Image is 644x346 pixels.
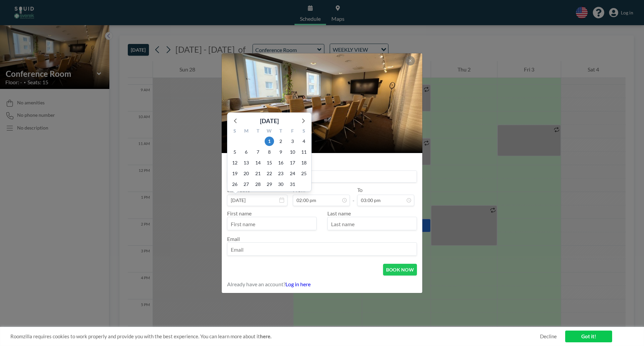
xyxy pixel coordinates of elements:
[227,218,316,230] input: First name
[260,333,271,339] a: here.
[10,333,540,340] span: Roomzilla requires cookies to work properly and provide you with the best experience. You can lea...
[227,244,417,255] input: Email
[353,189,355,204] span: -
[565,331,612,342] a: Got it!
[328,218,417,230] input: Last name
[285,281,311,287] a: Log in here
[230,131,415,141] h2: Conference Room
[540,333,557,340] a: Decline
[357,187,363,193] label: To
[227,236,240,242] label: Email
[327,210,351,216] label: Last name
[227,281,285,288] span: Already have an account?
[227,210,252,216] label: First name
[383,264,417,276] button: BOOK NOW
[227,171,417,182] input: Guest reservation
[222,28,423,179] img: 537.JPG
